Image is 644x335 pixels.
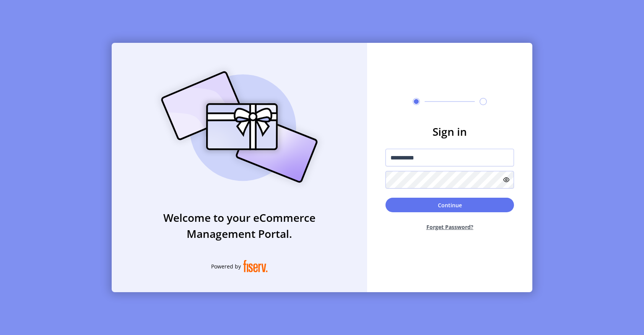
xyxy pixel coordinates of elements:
h3: Welcome to your eCommerce Management Portal. [112,210,367,242]
button: Continue [385,198,514,212]
h3: Sign in [385,124,514,140]
span: Powered by [211,262,241,270]
img: card_Illustration.svg [150,63,329,191]
button: Forget Password? [385,217,514,237]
